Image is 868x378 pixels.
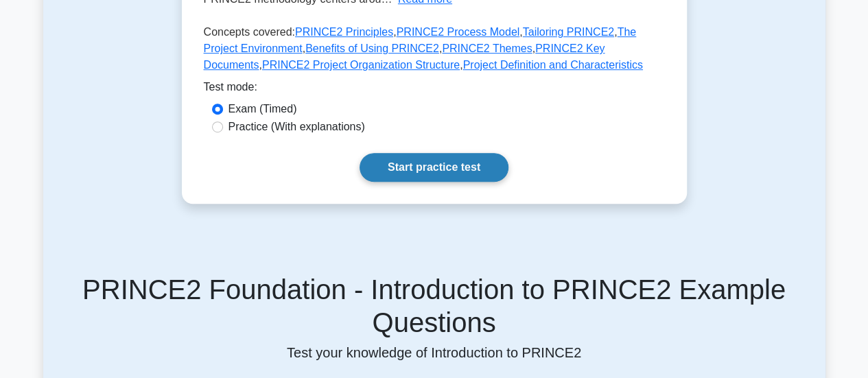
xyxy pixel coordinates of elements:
a: Project Definition and Characteristics [462,59,642,71]
label: Exam (Timed) [228,101,297,117]
a: The Project Environment [204,26,637,54]
a: PRINCE2 Project Organization Structure [262,59,460,71]
div: Test mode: [204,79,665,101]
a: PRINCE2 Principles [295,26,393,38]
a: Tailoring PRINCE2 [523,26,614,38]
p: Concepts covered: , , , , , , , , [204,24,665,79]
a: Benefits of Using PRINCE2 [305,43,439,54]
h5: PRINCE2 Foundation - Introduction to PRINCE2 Example Questions [60,273,809,339]
p: Test your knowledge of Introduction to PRINCE2 [60,344,809,361]
a: Start practice test [360,153,508,182]
a: PRINCE2 Themes [442,43,532,54]
a: PRINCE2 Process Model [397,26,520,38]
label: Practice (With explanations) [228,119,365,135]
